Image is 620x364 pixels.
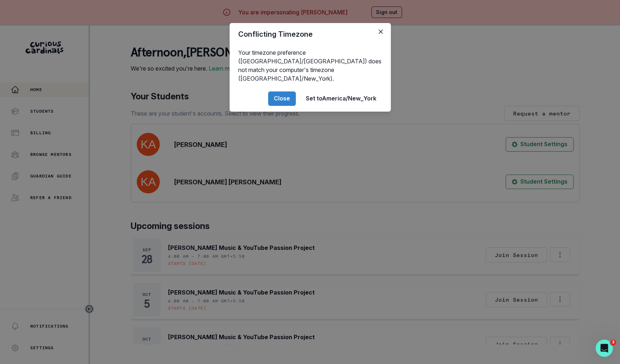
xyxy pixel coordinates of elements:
button: Close [268,91,296,106]
span: 3 [610,340,616,345]
header: Conflicting Timezone [230,23,391,45]
button: Close [375,26,386,37]
button: Set toAmerica/New_York [300,91,382,106]
div: Your timezone preference ([GEOGRAPHIC_DATA]/[GEOGRAPHIC_DATA]) does not match your computer's tim... [230,45,391,86]
iframe: Intercom live chat [596,340,613,357]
